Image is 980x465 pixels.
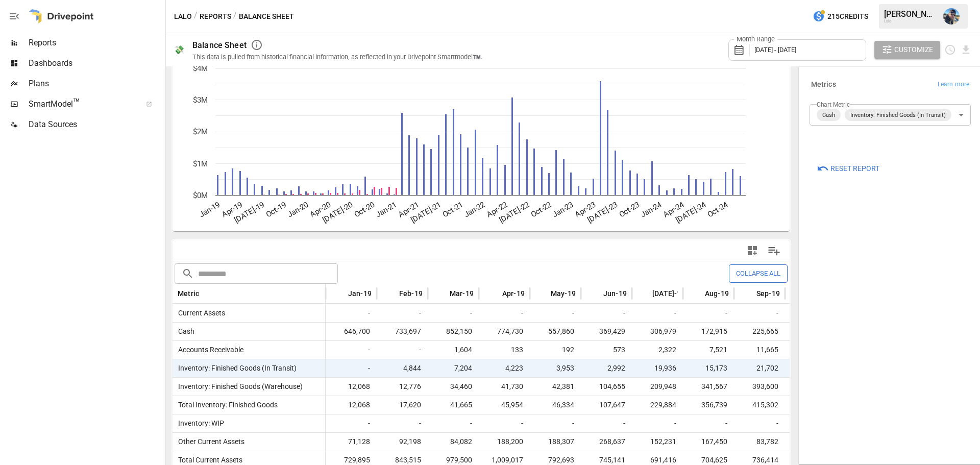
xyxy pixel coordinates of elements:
div: Balance Sheet [192,40,247,50]
span: 45,954 [484,396,525,414]
span: 268,637 [586,433,627,451]
span: 188,307 [535,433,576,451]
span: - [688,304,729,322]
div: William Winsa [943,8,960,25]
span: 104,655 [586,378,627,396]
span: May-19 [551,288,576,299]
span: 215 Credits [827,10,868,23]
button: Reports [200,10,231,23]
span: 172,915 [688,323,729,340]
text: Apr-21 [397,200,420,219]
text: Oct-21 [441,200,464,219]
button: Lalo [174,10,192,23]
span: Reset Report [830,162,879,175]
text: Jan-21 [374,200,398,219]
span: - [739,304,780,322]
text: [DATE]-22 [498,200,531,225]
span: 4,844 [382,359,423,377]
text: $3M [193,95,208,105]
span: 2,322 [637,341,678,359]
span: ™ [73,96,80,109]
span: 3,953 [535,359,576,377]
span: 92,198 [382,433,423,451]
span: 4,223 [484,359,525,377]
text: Jan-24 [639,200,664,219]
span: 188,200 [484,433,525,451]
span: 415,302 [739,396,780,414]
span: Inventory: Finished Goods (In Transit) [846,109,950,121]
button: Download report [960,44,972,56]
text: $4M [193,64,208,73]
span: - [484,414,525,432]
button: Manage Columns [763,239,786,262]
span: Mar-19 [450,288,474,299]
span: - [331,341,372,359]
div: / [194,10,198,23]
span: 15,173 [688,359,729,377]
span: - [382,341,423,359]
span: 12,068 [331,378,372,396]
span: - [382,304,423,322]
span: 11,665 [739,341,780,359]
span: Current Assets [174,304,225,322]
span: Learn more [938,80,969,90]
span: - [739,414,780,432]
span: 41,730 [484,378,525,396]
span: 83,782 [739,433,780,451]
span: - [433,304,474,322]
text: [DATE]-23 [586,200,619,225]
svg: A chart. [173,47,782,231]
button: Sort [741,286,755,301]
span: Inventory: WIP [174,414,224,432]
button: Sort [333,286,347,301]
text: [DATE]-21 [409,200,443,225]
text: [DATE]-20 [321,200,354,225]
text: Jan-20 [286,200,310,219]
span: 356,739 [688,396,729,414]
span: 646,700 [331,323,372,340]
span: - [586,304,627,322]
span: 42,381 [535,378,576,396]
text: $2M [193,127,208,136]
span: [DATE]-19 [652,288,685,299]
span: 209,948 [637,378,678,396]
span: SmartModel [29,98,135,110]
span: - [433,414,474,432]
span: 71,128 [331,433,372,451]
span: 192 [535,341,576,359]
span: Jun-19 [603,288,627,299]
button: Sort [637,286,651,301]
span: - [637,414,678,432]
span: Customize [894,43,933,56]
text: Jan-19 [198,200,222,219]
label: Chart Metric [817,100,850,109]
span: 369,429 [586,323,627,340]
button: Sort [588,286,602,301]
span: 133 [484,341,525,359]
span: Data Sources [29,118,163,131]
text: Oct-24 [706,200,730,219]
span: Cash [818,109,839,121]
text: Apr-24 [661,200,685,219]
span: 167,450 [688,433,729,451]
text: Apr-23 [573,200,597,219]
button: Sort [384,286,398,301]
span: 12,068 [331,396,372,414]
span: - [484,304,525,322]
span: - [535,304,576,322]
span: Aug-19 [705,288,729,299]
span: Accounts Receivable [174,341,243,359]
button: Sort [434,286,449,301]
span: - [637,304,678,322]
div: / [233,10,237,23]
span: 19,936 [637,359,678,377]
span: - [586,414,627,432]
text: Oct-23 [618,200,641,219]
span: [DATE] - [DATE] [754,46,796,54]
span: - [331,414,372,432]
span: - [382,414,423,432]
div: 💸 [174,45,184,55]
span: 21,702 [739,359,780,377]
label: Month Range [734,35,777,44]
text: Apr-20 [308,200,332,219]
